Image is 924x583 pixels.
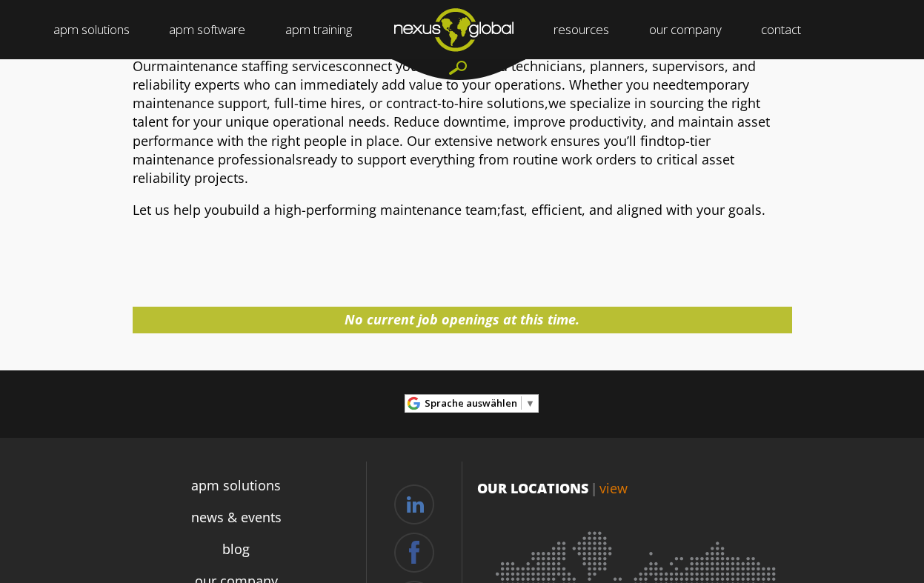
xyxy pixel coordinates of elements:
span: | [591,479,597,497]
span: maintenance [156,57,238,75]
p: Let us help you fast, efficient, and aligned with your goals. [133,201,792,219]
span: Sprache auswählen [425,396,517,410]
p: OUR LOCATIONS [477,479,803,498]
span: top-tier maintenance professionals [133,132,711,168]
a: apm solutions [191,476,281,496]
span: build a high-performing maintenance team; [227,201,501,219]
a: blog [222,539,250,559]
span: No current job openings at this time. [345,310,579,328]
a: view [599,479,628,497]
a: Sprache auswählen​ [425,392,535,415]
span: ​ [521,396,522,410]
p: Our connect you with qualified technicians, planners, supervisors, and reliability experts who ca... [133,57,792,187]
span: temporary maintenance support, full-time hires, or contract-to-hire solutions, [133,76,749,112]
span: staffing services [242,57,342,75]
a: news & events [191,507,282,527]
span: ▼ [525,396,535,410]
